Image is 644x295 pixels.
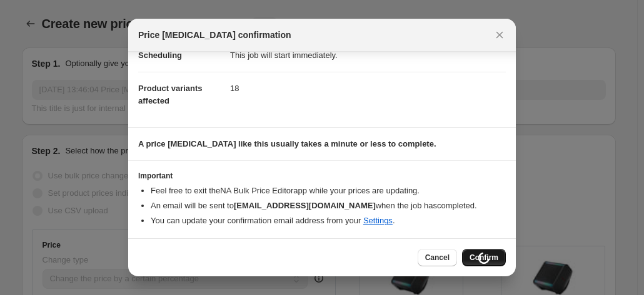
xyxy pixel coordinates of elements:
[138,171,506,181] h3: Important
[138,51,182,60] span: Scheduling
[138,29,291,41] span: Price [MEDICAL_DATA] confirmation
[363,216,393,225] a: Settings
[138,139,436,148] b: A price [MEDICAL_DATA] like this usually takes a minute or less to complete.
[138,84,203,105] span: Product variants affected
[151,215,506,227] li: You can update your confirmation email address from your .
[151,200,506,212] li: An email will be sent to when the job has completed .
[151,185,506,197] li: Feel free to exit the NA Bulk Price Editor app while your prices are updating.
[425,253,450,263] span: Cancel
[234,201,376,210] b: [EMAIL_ADDRESS][DOMAIN_NAME]
[230,72,506,105] dd: 18
[418,249,457,266] button: Cancel
[491,26,508,44] button: Close
[230,39,506,72] dd: This job will start immediately.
